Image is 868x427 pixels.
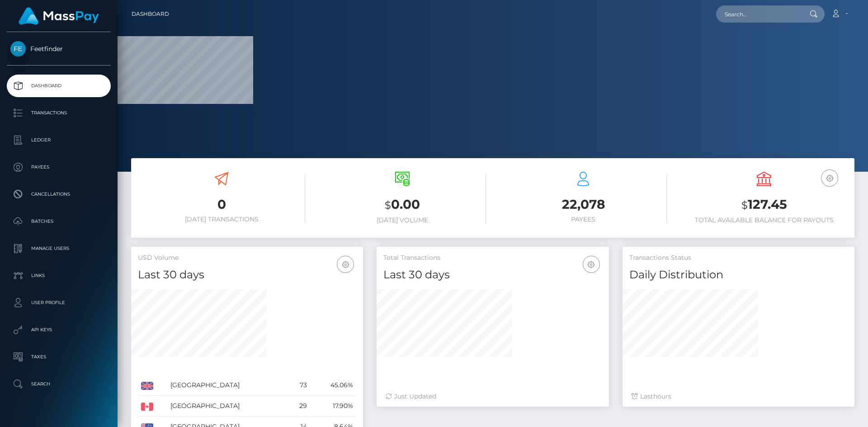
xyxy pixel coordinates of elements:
p: Search [10,377,107,391]
td: 73 [288,375,310,396]
div: Last hours [632,392,845,401]
p: Manage Users [10,242,107,255]
p: Payees [10,160,107,174]
a: Links [7,264,111,287]
a: API Keys [7,319,111,341]
td: [GEOGRAPHIC_DATA] [167,396,288,417]
a: Payees [7,156,111,178]
h3: 22,078 [500,196,667,213]
a: Dashboard [7,75,111,97]
td: [GEOGRAPHIC_DATA] [167,375,288,396]
a: Batches [7,210,111,233]
p: Batches [10,215,107,228]
td: 17.90% [310,396,356,417]
p: Dashboard [10,79,107,93]
a: User Profile [7,291,111,314]
h3: 0 [138,196,305,213]
p: User Profile [10,296,107,310]
h5: USD Volume [138,253,356,263]
h5: Transactions Status [629,253,848,263]
img: Feetfinder [10,41,26,56]
h6: Total Available Balance for Payouts [680,216,848,224]
a: Cancellations [7,183,111,206]
h4: Last 30 days [383,267,602,283]
span: Feetfinder [7,45,111,53]
img: GB.png [141,382,153,390]
a: Ledger [7,129,111,151]
input: Search... [716,5,801,23]
h4: Daily Distribution [629,267,848,283]
small: $ [741,199,748,211]
a: Transactions [7,102,111,124]
td: 45.06% [310,375,356,396]
p: Cancellations [10,188,107,201]
img: MassPay Logo [19,7,99,25]
small: $ [385,199,391,211]
a: Dashboard [132,5,169,23]
h6: [DATE] Transactions [138,216,305,223]
p: Ledger [10,133,107,147]
img: CA.png [141,403,153,411]
td: 29 [288,396,310,417]
h6: [DATE] Volume [319,216,486,224]
h3: 0.00 [319,196,486,214]
div: Just Updated [386,392,599,401]
a: Taxes [7,346,111,368]
p: Transactions [10,106,107,120]
h6: Payees [500,216,667,223]
a: Manage Users [7,237,111,260]
a: Search [7,373,111,395]
h4: Last 30 days [138,267,356,283]
h5: Total Transactions [383,253,602,263]
p: Taxes [10,350,107,364]
h3: 127.45 [680,196,848,214]
p: Links [10,269,107,282]
p: API Keys [10,323,107,337]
